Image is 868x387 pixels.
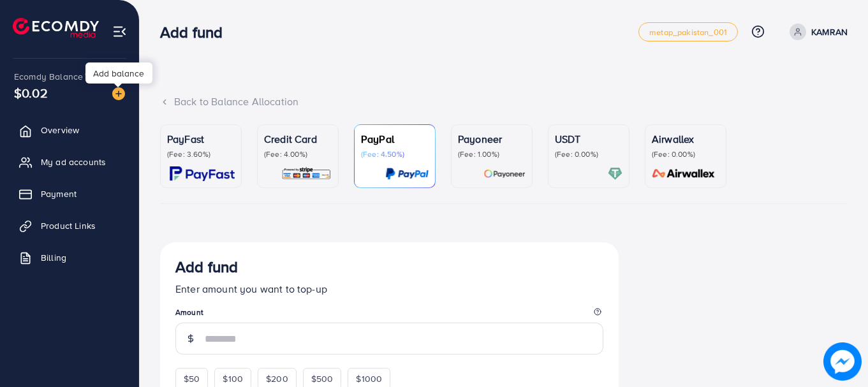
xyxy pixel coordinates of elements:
span: $50 [184,372,200,385]
p: PayPal [361,131,429,147]
span: metap_pakistan_001 [649,28,727,36]
p: (Fee: 4.50%) [361,149,429,159]
p: (Fee: 0.00%) [652,149,719,159]
img: card [648,166,719,181]
img: card [483,166,526,181]
span: Overview [41,124,79,136]
img: card [385,166,429,181]
a: Billing [10,245,129,270]
a: Overview [10,117,129,143]
span: Billing [41,251,66,264]
p: (Fee: 1.00%) [458,149,526,159]
p: (Fee: 4.00%) [264,149,332,159]
span: $100 [223,372,243,385]
span: Product Links [41,219,96,232]
div: Back to Balance Allocation [160,94,848,109]
img: menu [112,24,127,39]
legend: Amount [175,307,603,323]
span: $1000 [356,372,382,385]
a: Product Links [10,213,129,238]
h3: Add fund [160,23,233,41]
span: Ecomdy Balance [14,70,83,83]
p: KAMRAN [811,24,848,40]
p: Credit Card [264,131,332,147]
img: card [281,166,332,181]
h3: Add fund [175,258,238,276]
img: card [170,166,235,181]
a: KAMRAN [784,24,848,40]
img: image [823,342,861,380]
p: (Fee: 3.60%) [167,149,235,159]
a: metap_pakistan_001 [638,22,738,41]
img: card [608,166,622,181]
a: My ad accounts [10,149,129,175]
span: $500 [311,372,334,385]
span: $200 [266,372,288,385]
p: Airwallex [652,131,719,147]
span: $0.02 [14,84,48,102]
p: (Fee: 0.00%) [555,149,622,159]
p: Enter amount you want to top-up [175,281,603,296]
span: My ad accounts [41,156,106,168]
img: image [112,87,125,100]
p: USDT [555,131,622,147]
a: Payment [10,181,129,207]
p: Payoneer [458,131,526,147]
img: logo [13,18,99,38]
p: PayFast [167,131,235,147]
div: Add balance [85,62,152,84]
span: Payment [41,187,77,200]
